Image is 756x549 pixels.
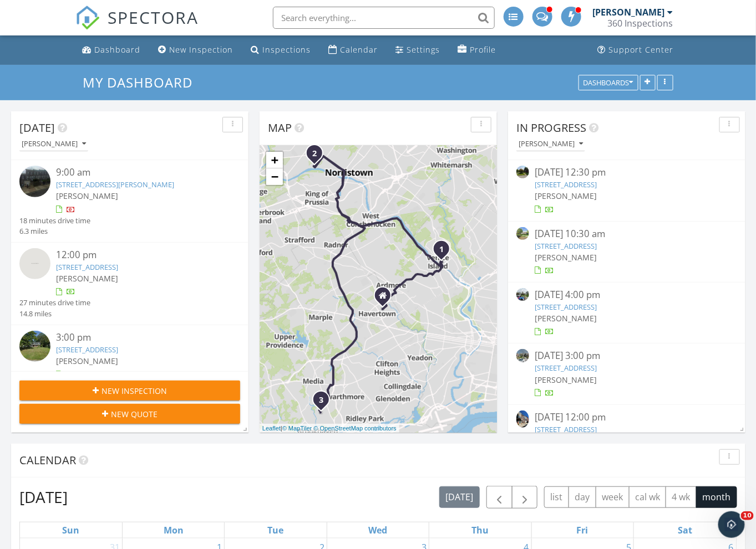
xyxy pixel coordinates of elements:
[608,18,673,29] div: 360 Inspections
[469,522,491,538] a: Thursday
[154,40,237,60] a: New Inspection
[535,288,719,302] div: [DATE] 4:00 pm
[676,522,694,538] a: Saturday
[516,411,737,460] a: [DATE] 12:00 pm [STREET_ADDRESS] [PERSON_NAME]
[314,153,321,160] div: 1914 Yorktown S , Norristown , PA 19403
[94,44,140,55] div: Dashboard
[19,453,76,468] span: Calendar
[629,486,667,508] button: cal wk
[535,227,719,241] div: [DATE] 10:30 am
[516,288,737,337] a: [DATE] 4:00 pm [STREET_ADDRESS] [PERSON_NAME]
[596,486,630,508] button: week
[718,511,745,538] iframe: Intercom live chat
[442,249,448,255] div: 4612 Smick St, Philadelphia, PA 19127
[516,349,737,398] a: [DATE] 3:00 pm [STREET_ADDRESS] [PERSON_NAME]
[268,120,292,135] span: Map
[516,411,529,428] img: 9560409%2Fcover_photos%2F9ii1d1UBWVSMn5XggEyZ%2Fsmall.9560409-1758904376697
[366,522,389,538] a: Wednesday
[516,137,585,152] button: [PERSON_NAME]
[19,309,90,319] div: 14.8 miles
[314,425,397,432] a: © OpenStreetMap contributors
[78,40,145,60] a: Dashboard
[535,241,597,251] a: [STREET_ADDRESS]
[696,486,737,508] button: month
[19,216,90,226] div: 18 minutes drive time
[56,262,118,272] a: [STREET_ADDRESS]
[266,522,286,538] a: Tuesday
[470,44,496,55] div: Profile
[56,356,118,366] span: [PERSON_NAME]
[519,140,583,148] div: [PERSON_NAME]
[516,227,529,240] img: streetview
[262,425,281,432] a: Leaflet
[262,44,311,55] div: Inspections
[516,227,737,276] a: [DATE] 10:30 am [STREET_ADDRESS] [PERSON_NAME]
[593,7,665,18] div: [PERSON_NAME]
[535,424,597,434] a: [STREET_ADDRESS]
[19,248,50,279] img: streetview
[340,44,378,55] div: Calendar
[516,120,586,135] span: In Progress
[512,486,538,509] button: Next month
[535,374,597,385] span: [PERSON_NAME]
[83,73,202,91] a: My Dashboard
[439,486,480,508] button: [DATE]
[56,166,222,179] div: 9:00 am
[246,40,315,60] a: Inspections
[516,349,529,362] img: streetview
[666,486,697,508] button: 4 wk
[579,75,638,90] button: Dashboards
[108,6,199,29] span: SPECTORA
[312,150,317,158] i: 2
[19,166,50,197] img: streetview
[56,345,118,355] a: [STREET_ADDRESS]
[439,246,444,254] i: 1
[19,248,240,319] a: 12:00 pm [STREET_ADDRESS] [PERSON_NAME] 27 minutes drive time 14.8 miles
[75,6,100,30] img: The Best Home Inspection Software - Spectora
[535,191,597,201] span: [PERSON_NAME]
[56,248,222,262] div: 12:00 pm
[22,140,86,148] div: [PERSON_NAME]
[169,44,233,55] div: New Inspection
[266,152,283,168] a: Zoom in
[535,349,719,363] div: [DATE] 3:00 pm
[593,40,678,60] a: Support Center
[19,331,240,402] a: 3:00 pm [STREET_ADDRESS] [PERSON_NAME] 41 minutes drive time 23.0 miles
[544,486,569,508] button: list
[19,120,55,135] span: [DATE]
[321,399,328,406] div: 202 Garnet Ln, WALLINGFORD, PA 19086
[19,404,240,424] button: New Quote
[56,273,118,284] span: [PERSON_NAME]
[324,40,382,60] a: Calendar
[383,295,389,302] div: 204 Edgehill Dr, Havertown PA 19083
[535,313,597,324] span: [PERSON_NAME]
[56,179,174,189] a: [STREET_ADDRESS][PERSON_NAME]
[260,424,399,433] div: |
[516,166,737,215] a: [DATE] 12:30 pm [STREET_ADDRESS] [PERSON_NAME]
[266,168,283,185] a: Zoom out
[516,166,529,178] img: streetview
[19,226,90,237] div: 6.3 miles
[453,40,500,60] a: Profile
[111,408,158,420] span: New Quote
[535,179,597,189] a: [STREET_ADDRESS]
[56,331,222,345] div: 3:00 pm
[19,137,88,152] button: [PERSON_NAME]
[19,166,240,237] a: 9:00 am [STREET_ADDRESS][PERSON_NAME] [PERSON_NAME] 18 minutes drive time 6.3 miles
[535,363,597,373] a: [STREET_ADDRESS]
[535,302,597,312] a: [STREET_ADDRESS]
[575,522,591,538] a: Friday
[282,425,312,432] a: © MapTiler
[19,381,240,401] button: New Inspection
[535,411,719,424] div: [DATE] 12:00 pm
[391,40,444,60] a: Settings
[569,486,596,508] button: day
[584,79,633,86] div: Dashboards
[19,331,50,362] img: streetview
[535,166,719,179] div: [DATE] 12:30 pm
[60,522,82,538] a: Sunday
[486,486,513,509] button: Previous month
[535,252,597,263] span: [PERSON_NAME]
[161,522,186,538] a: Monday
[75,15,199,38] a: SPECTORA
